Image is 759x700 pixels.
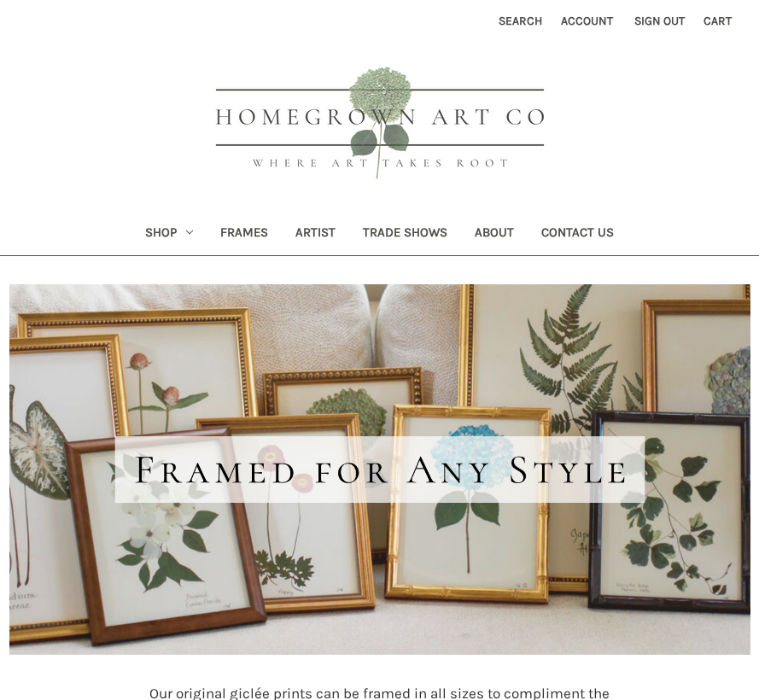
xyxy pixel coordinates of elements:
[528,213,628,255] a: Contact Us
[188,48,572,201] img: HOMEGROWN ART CO
[461,213,528,255] a: About
[282,213,349,255] a: Artist
[131,213,207,255] a: Shop
[207,213,282,255] a: Frames
[349,213,461,255] a: Trade Shows
[704,14,732,28] span: Cart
